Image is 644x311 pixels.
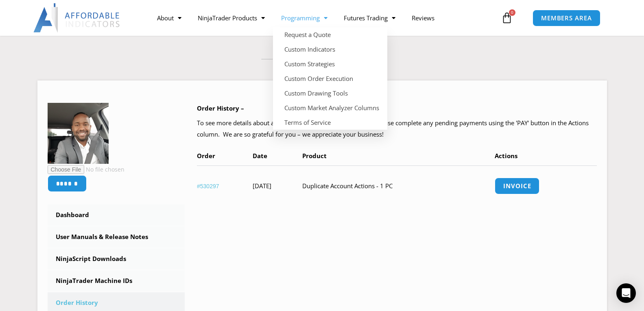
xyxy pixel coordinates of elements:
span: Date [253,152,267,160]
a: Custom Order Execution [273,71,387,86]
span: Order [197,152,215,160]
a: Custom Indicators [273,42,387,57]
a: NinjaTrader Machine IDs [48,270,185,291]
a: Custom Strategies [273,57,387,71]
a: Invoice order number 530297 [495,178,539,194]
ul: Programming [273,27,387,130]
a: Custom Market Analyzer Columns [273,100,387,115]
td: Duplicate Account Actions - 1 PC [302,165,495,206]
a: NinjaTrader Products [190,9,273,27]
a: NinjaScript Downloads [48,248,185,270]
div: Open Intercom Messenger [616,283,636,303]
nav: Menu [149,9,499,27]
a: 0 [489,6,525,30]
a: Terms of Service [273,115,387,130]
a: About [149,9,190,27]
a: Futures Trading [336,9,404,27]
a: User Manuals & Release Notes [48,226,185,248]
a: Request a Quote [273,27,387,42]
a: Reviews [404,9,443,27]
a: View order number 530297 [197,183,219,189]
a: Custom Drawing Tools [273,86,387,100]
a: Programming [273,9,336,27]
b: Order History – [197,104,244,112]
p: To see more details about an order, click on the order number. Please complete any pending paymen... [197,117,597,140]
img: LogoAI | Affordable Indicators – NinjaTrader [33,3,121,33]
img: 18e861f398c0e45814bb249a33556cd7a3d10292badbb2bb5931f9ef83a11e99 [48,103,109,164]
span: Product [302,152,327,160]
time: [DATE] [253,182,271,190]
span: MEMBERS AREA [541,15,592,21]
a: MEMBERS AREA [533,10,600,26]
a: Dashboard [48,204,185,226]
span: 0 [509,9,515,16]
span: Actions [495,152,517,160]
